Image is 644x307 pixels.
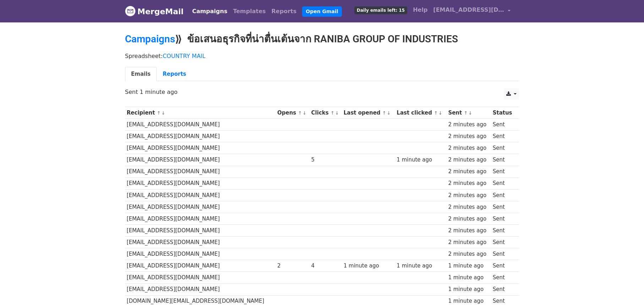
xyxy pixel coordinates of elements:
span: [EMAIL_ADDRESS][DOMAIN_NAME] [433,6,504,14]
td: Sent [491,295,515,307]
h2: ⟫ ข้อเสนอธุรกิจที่น่าตื่นเต้นจาก RANIBA GROUP OF INDUSTRIES [125,33,519,45]
a: ↑ [464,110,468,116]
div: 2 minutes ago [448,215,489,223]
div: 2 minutes ago [448,227,489,235]
a: ↓ [302,110,306,116]
th: Recipient [125,107,275,119]
p: Spreadsheet: [125,52,519,60]
a: ↓ [468,110,472,116]
a: ↑ [434,110,438,116]
div: 1 minute ago [448,297,489,305]
a: ↓ [161,110,165,116]
div: 2 minutes ago [448,238,489,247]
td: Sent [491,272,515,284]
td: Sent [491,119,515,131]
td: Sent [491,201,515,213]
td: [EMAIL_ADDRESS][DOMAIN_NAME] [125,225,275,237]
a: ↑ [382,110,386,116]
img: MergeMail logo [125,6,136,16]
td: [DOMAIN_NAME][EMAIL_ADDRESS][DOMAIN_NAME] [125,295,275,307]
div: 5 [311,156,340,164]
td: Sent [491,154,515,166]
div: 2 [277,262,308,270]
td: Sent [491,178,515,189]
a: ↓ [387,110,391,116]
td: Sent [491,284,515,295]
div: 1 minute ago [448,262,489,270]
td: Sent [491,166,515,178]
th: Opens [275,107,310,119]
a: MergeMail [125,4,184,19]
td: [EMAIL_ADDRESS][DOMAIN_NAME] [125,189,275,201]
td: Sent [491,131,515,142]
a: ↓ [335,110,339,116]
td: [EMAIL_ADDRESS][DOMAIN_NAME] [125,178,275,189]
span: Daily emails left: 15 [354,6,407,14]
div: 4 [311,262,340,270]
td: Sent [491,213,515,224]
div: 2 minutes ago [448,250,489,258]
a: Open Gmail [302,6,342,17]
th: Last clicked [395,107,447,119]
div: 2 minutes ago [448,179,489,187]
a: Reports [269,4,300,18]
th: Status [491,107,515,119]
a: Emails [125,67,157,81]
td: [EMAIL_ADDRESS][DOMAIN_NAME] [125,131,275,142]
a: Templates [230,4,268,18]
td: Sent [491,142,515,154]
div: 2 minutes ago [448,168,489,176]
td: [EMAIL_ADDRESS][DOMAIN_NAME] [125,142,275,154]
th: Clicks [310,107,342,119]
div: 1 minute ago [344,262,393,270]
th: Last opened [342,107,395,119]
div: 2 minutes ago [448,121,489,129]
a: COUNTRY MAIL [163,53,206,59]
td: Sent [491,248,515,260]
td: [EMAIL_ADDRESS][DOMAIN_NAME] [125,213,275,224]
div: 2 minutes ago [448,132,489,141]
div: 2 minutes ago [448,156,489,164]
div: 2 minutes ago [448,144,489,152]
td: [EMAIL_ADDRESS][DOMAIN_NAME] [125,284,275,295]
a: Daily emails left: 15 [351,3,410,17]
td: [EMAIL_ADDRESS][DOMAIN_NAME] [125,260,275,272]
td: [EMAIL_ADDRESS][DOMAIN_NAME] [125,119,275,131]
td: Sent [491,189,515,201]
a: [EMAIL_ADDRESS][DOMAIN_NAME] [430,3,513,20]
td: Sent [491,225,515,237]
td: [EMAIL_ADDRESS][DOMAIN_NAME] [125,248,275,260]
td: [EMAIL_ADDRESS][DOMAIN_NAME] [125,237,275,248]
a: ↑ [157,110,161,116]
a: ↓ [438,110,442,116]
div: 1 minute ago [448,274,489,282]
div: 1 minute ago [448,285,489,293]
td: [EMAIL_ADDRESS][DOMAIN_NAME] [125,154,275,166]
a: Campaigns [189,4,230,18]
a: Reports [157,67,192,81]
td: Sent [491,237,515,248]
p: Sent 1 minute ago [125,88,519,96]
a: Help [410,3,430,17]
td: [EMAIL_ADDRESS][DOMAIN_NAME] [125,166,275,178]
td: [EMAIL_ADDRESS][DOMAIN_NAME] [125,272,275,284]
div: 2 minutes ago [448,191,489,200]
td: Sent [491,260,515,272]
a: ↑ [298,110,302,116]
td: [EMAIL_ADDRESS][DOMAIN_NAME] [125,201,275,213]
th: Sent [447,107,491,119]
div: 1 minute ago [397,156,444,164]
a: ↑ [331,110,334,116]
div: 2 minutes ago [448,203,489,211]
a: Campaigns [125,33,175,45]
div: 1 minute ago [397,262,444,270]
